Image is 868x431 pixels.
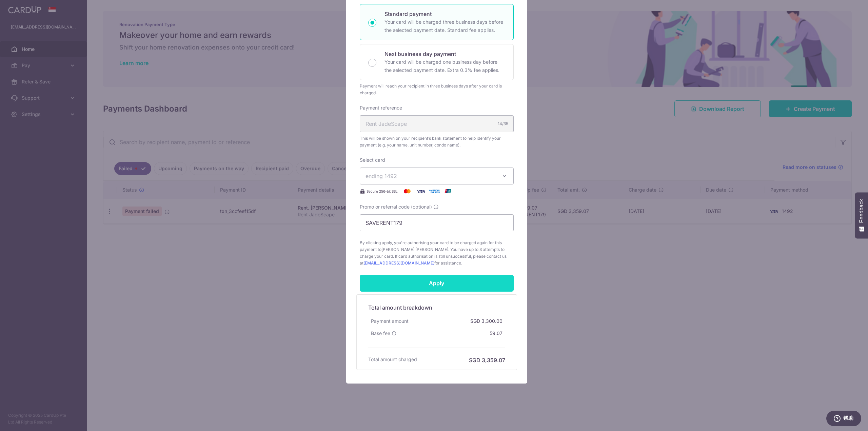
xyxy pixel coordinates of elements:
span: By clicking apply, you're authorising your card to be charged again for this payment to . You hav... [360,239,514,267]
input: Apply [360,275,514,292]
span: Feedback [859,199,865,223]
p: Your card will be charged one business day before the selected payment date. Extra 0.3% fee applies. [384,58,505,74]
span: This will be shown on your recipient’s bank statement to help identify your payment (e.g. your na... [360,135,514,149]
a: [EMAIL_ADDRESS][DOMAIN_NAME] [363,260,434,266]
img: UnionPay [441,187,455,195]
div: 59.07 [487,327,505,339]
span: ending 1492 [366,173,397,179]
div: 14/35 [498,120,508,127]
button: ending 1492 [360,168,514,184]
span: [PERSON_NAME] [PERSON_NAME] [381,247,448,252]
p: Your card will be charged three business days before the selected payment date. Standard fee appl... [384,18,505,34]
h5: Total amount breakdown [368,303,505,312]
label: Payment reference [360,104,402,111]
span: Base fee [371,330,390,337]
img: Visa [414,187,428,195]
label: Select card [360,157,385,163]
p: Next business day payment [384,50,505,58]
img: American Express [428,187,441,195]
div: Payment amount [368,315,411,327]
h6: SGD 3,359.07 [469,356,505,364]
button: Feedback - Show survey [855,192,868,238]
span: Secure 256-bit SSL [367,189,398,194]
iframe: 打开一个小组件，您可以在其中找到更多信息 [826,411,861,428]
img: Mastercard [400,187,414,195]
div: SGD 3,300.00 [468,315,505,327]
div: Payment will reach your recipient in three business days after your card is charged. [360,83,514,96]
span: Promo or referral code (optional) [360,203,432,210]
h6: Total amount charged [368,356,417,363]
p: Standard payment [384,10,505,18]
